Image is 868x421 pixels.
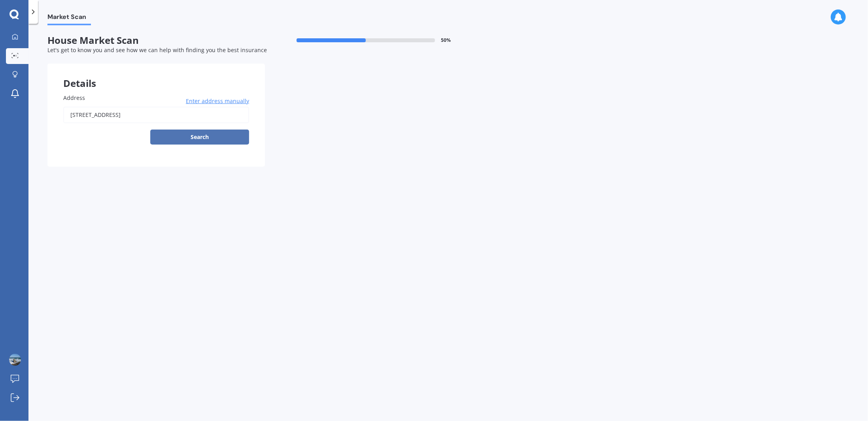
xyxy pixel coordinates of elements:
span: Market Scan [47,13,91,24]
span: Address [63,94,85,101]
span: Let's get to know you and see how we can help with finding you the best insurance [47,46,267,54]
div: Details [47,64,265,87]
span: Enter address manually [186,97,249,105]
span: 50 % [441,38,451,43]
img: ACg8ocKuNaHVdb-PZyVP0-mItiHV7w8Hqlkg8WuuKdPaFiZKzk64OTNz=s96-c [9,354,21,366]
button: Search [150,130,249,145]
span: House Market Scan [47,35,265,46]
input: Enter address [63,107,249,123]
